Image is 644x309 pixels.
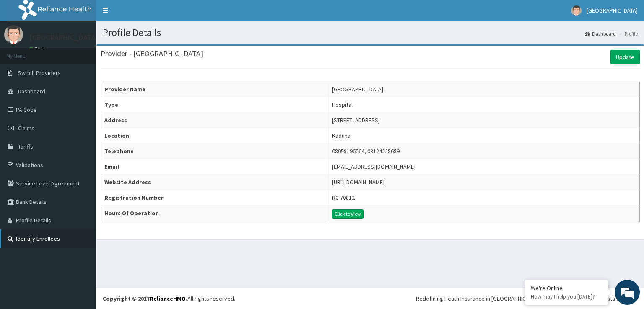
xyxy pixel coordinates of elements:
[29,46,49,51] a: Online
[332,209,364,219] button: Click to view
[332,162,415,171] div: [EMAIL_ADDRESS][DOMAIN_NAME]
[101,97,329,113] th: Type
[103,27,638,38] h1: Profile Details
[332,147,400,155] div: 08058196064, 08124228689
[18,124,34,132] span: Claims
[416,294,638,303] div: Redefining Heath Insurance in [GEOGRAPHIC_DATA] using Telemedicine and Data Science!
[332,193,355,202] div: RC 70812
[587,7,638,14] span: [GEOGRAPHIC_DATA]
[531,293,602,300] p: How may I help you today?
[101,50,203,57] h3: Provider - [GEOGRAPHIC_DATA]
[101,159,329,175] th: Email
[332,116,380,124] div: [STREET_ADDRESS]
[96,288,644,309] footer: All rights reserved.
[101,175,329,190] th: Website Address
[332,100,353,109] div: Hospital
[610,50,640,64] a: Update
[18,143,33,150] span: Tariffs
[101,190,329,206] th: Registration Number
[332,85,383,93] div: [GEOGRAPHIC_DATA]
[29,34,99,41] p: [GEOGRAPHIC_DATA]
[18,88,45,95] span: Dashboard
[332,131,351,140] div: Kaduna
[332,178,384,186] div: [URL][DOMAIN_NAME]
[101,113,329,128] th: Address
[18,69,61,77] span: Switch Providers
[101,82,329,97] th: Provider Name
[617,30,638,37] li: Profile
[101,128,329,144] th: Location
[585,30,616,37] a: Dashboard
[103,295,187,302] strong: Copyright © 2017 .
[150,295,186,302] a: RelianceHMO
[571,5,582,16] img: User Image
[101,144,329,159] th: Telephone
[531,284,602,292] div: We're Online!
[101,206,329,222] th: Hours Of Operation
[4,25,23,44] img: User Image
